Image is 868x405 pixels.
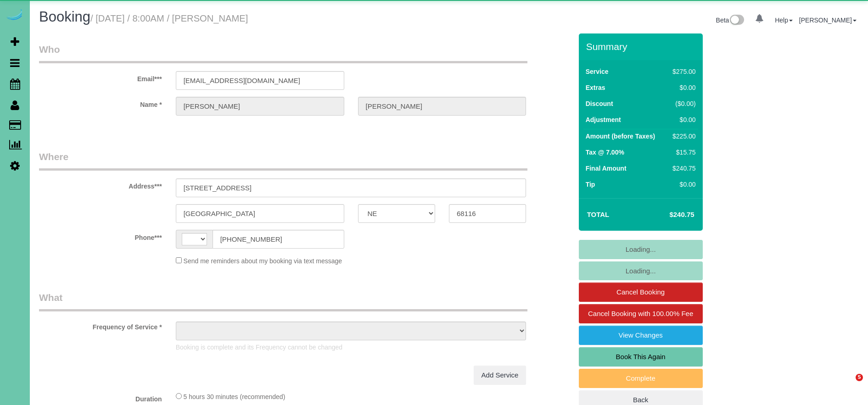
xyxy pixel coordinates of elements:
[729,15,744,27] img: New interface
[39,9,90,25] span: Booking
[39,43,527,63] legend: Who
[579,283,703,302] a: Cancel Booking
[586,41,698,52] h3: Summary
[856,374,863,381] span: 5
[579,304,703,323] a: Cancel Booking with 100.00% Fee
[184,393,286,400] span: 5 hours 30 minutes (recommended)
[579,347,703,366] a: Book This Again
[586,132,655,141] label: Amount (before Taxes)
[39,150,527,171] legend: Where
[32,391,169,404] label: Duration
[669,67,695,76] div: $275.00
[586,115,621,124] label: Adjustment
[669,115,695,124] div: $0.00
[586,99,613,108] label: Discount
[586,67,609,76] label: Service
[586,164,627,173] label: Final Amount
[587,211,610,218] strong: Total
[669,132,695,141] div: $225.00
[474,366,526,385] a: Add Service
[586,83,605,92] label: Extras
[184,257,342,265] span: Send me reminders about my booking via text message
[799,17,857,24] a: [PERSON_NAME]
[669,83,695,92] div: $0.00
[775,17,793,24] a: Help
[669,164,695,173] div: $240.75
[716,17,745,24] a: Beta
[588,310,693,317] span: Cancel Booking with 100.00% Fee
[32,319,169,332] label: Frequency of Service *
[586,148,624,157] label: Tax @ 7.00%
[176,343,526,352] p: Booking is complete and its Frequency cannot be changed
[837,374,859,396] iframe: Intercom live chat
[6,9,24,22] img: Automaid Logo
[32,97,169,109] label: Name *
[90,13,248,23] small: / [DATE] / 8:00AM / [PERSON_NAME]
[669,180,695,189] div: $0.00
[669,99,695,108] div: ($0.00)
[39,291,527,311] legend: What
[642,211,694,219] h4: $240.75
[579,326,703,345] a: View Changes
[669,148,695,157] div: $15.75
[586,180,595,189] label: Tip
